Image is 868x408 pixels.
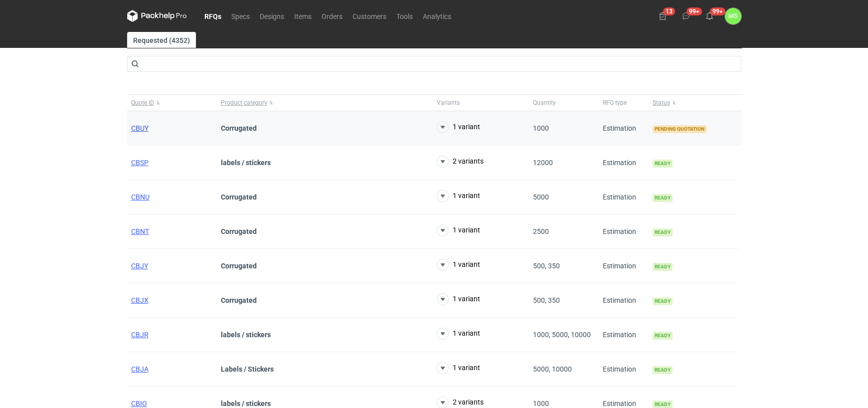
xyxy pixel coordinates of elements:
[131,99,154,107] span: Quote ID
[391,10,418,22] a: Tools
[221,227,257,235] strong: Corrugated
[437,293,480,305] button: 1 variant
[599,111,649,146] div: Estimation
[289,10,317,22] a: Items
[533,227,549,235] span: 2500
[437,224,480,236] button: 1 variant
[653,228,673,236] span: Ready
[127,95,217,111] button: Quote ID
[131,193,150,201] a: CBNU
[533,296,560,304] span: 500, 350
[533,124,549,132] span: 1000
[653,194,673,202] span: Ready
[221,124,257,132] strong: Corrugated
[701,8,717,24] button: 99+
[649,95,738,111] button: Status
[437,190,480,202] button: 1 variant
[131,331,149,339] a: CBJR
[221,159,271,167] strong: labels / stickers
[653,366,673,374] span: Ready
[653,263,673,271] span: Ready
[533,400,549,408] span: 1000
[221,331,271,339] strong: labels / stickers
[533,193,549,201] span: 5000
[599,318,649,352] div: Estimation
[221,365,274,373] strong: Labels / Stickers
[437,328,480,340] button: 1 variant
[725,8,741,24] div: Magdalena Szumiło
[437,121,480,133] button: 1 variant
[725,8,741,24] button: MS
[221,400,271,408] strong: labels / stickers
[226,10,255,22] a: Specs
[437,259,480,271] button: 1 variant
[199,10,226,22] a: RFQs
[603,99,627,107] span: RFQ type
[599,180,649,214] div: Estimation
[599,214,649,249] div: Estimation
[131,262,148,270] a: CBJY
[533,159,553,167] span: 12000
[653,125,706,133] span: Pending quotation
[131,227,149,235] a: CBNT
[255,10,289,22] a: Designs
[317,10,347,22] a: Orders
[131,365,149,373] a: CBJA
[437,156,484,168] button: 2 variants
[217,95,433,111] button: Product category
[533,99,556,107] span: Quantity
[678,8,694,24] button: 99+
[533,262,560,270] span: 500, 350
[131,159,149,167] a: CBSP
[347,10,391,22] a: Customers
[221,193,257,201] strong: Corrugated
[418,10,456,22] a: Analytics
[221,296,257,304] strong: Corrugated
[599,283,649,318] div: Estimation
[127,32,196,48] a: Requested (4352)
[599,352,649,387] div: Estimation
[599,249,649,283] div: Estimation
[653,297,673,305] span: Ready
[599,146,649,180] div: Estimation
[131,124,149,132] a: CBUY
[131,400,147,408] a: CBIO
[127,10,187,22] svg: Packhelp Pro
[437,362,480,374] button: 1 variant
[653,160,673,168] span: Ready
[437,99,460,107] span: Variants
[655,8,671,24] button: 13
[221,99,267,107] span: Product category
[653,332,673,340] span: Ready
[653,99,670,107] span: Status
[533,365,572,373] span: 5000, 10000
[533,331,591,339] span: 1000, 5000, 10000
[221,262,257,270] strong: Corrugated
[131,296,149,304] a: CBJX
